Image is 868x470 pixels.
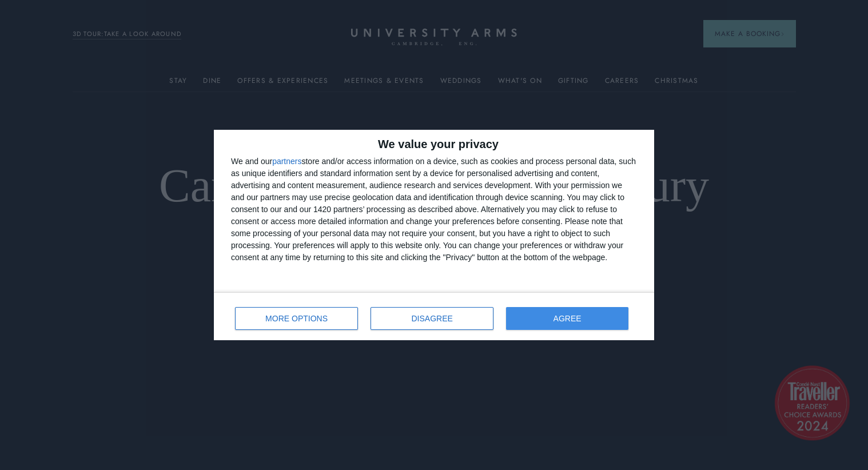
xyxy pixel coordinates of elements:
button: partners [272,157,301,165]
button: MORE OPTIONS [235,307,358,330]
button: DISAGREE [371,307,493,330]
span: DISAGREE [412,314,453,322]
span: AGREE [554,314,582,322]
h2: We value your privacy [231,138,637,150]
div: We and our store and/or access information on a device, such as cookies and process personal data... [231,156,637,264]
button: AGREE [506,307,628,330]
span: MORE OPTIONS [265,314,328,322]
div: qc-cmp2-ui [214,130,654,340]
